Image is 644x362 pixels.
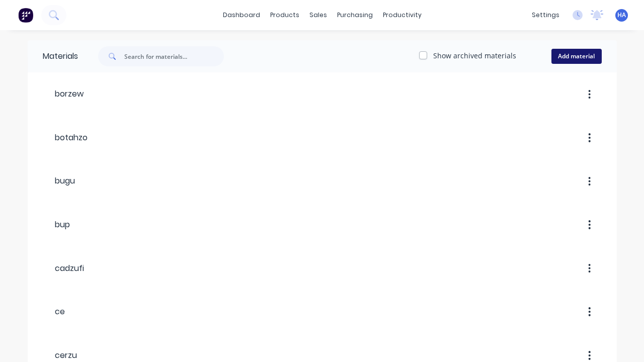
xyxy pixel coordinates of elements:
[332,8,378,23] div: purchasing
[43,88,84,100] div: borzew
[304,8,332,23] div: sales
[617,11,626,20] span: HA
[551,49,602,64] button: Add material
[433,50,516,61] label: Show archived materials
[43,306,65,318] div: ce
[378,8,427,23] div: productivity
[527,8,565,23] div: settings
[43,219,70,231] div: bup
[265,8,304,23] div: products
[124,46,224,66] input: Search for materials...
[43,175,75,187] div: bugu
[28,40,78,72] div: Materials
[43,132,88,144] div: botahzo
[43,349,77,361] div: cerzu
[43,262,84,275] div: cadzufi
[218,8,265,23] a: dashboard
[18,8,33,23] img: Factory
